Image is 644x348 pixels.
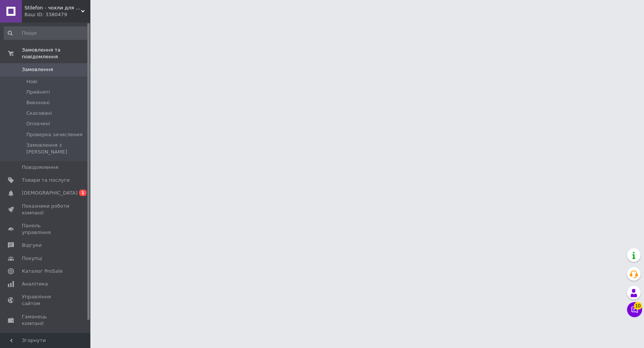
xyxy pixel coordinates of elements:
[22,222,70,236] span: Панель управління
[4,26,89,40] input: Пошук
[24,5,81,11] span: Stilefon - чохли для телефонів
[79,190,87,196] span: 1
[22,293,70,307] span: Управління сайтом
[26,120,50,127] span: Оплачені
[26,131,82,138] span: Проверка зачисления
[22,164,58,171] span: Повідомлення
[26,78,37,85] span: Нові
[22,255,42,262] span: Покупці
[26,99,50,106] span: Виконані
[26,110,52,117] span: Скасовані
[22,242,41,249] span: Відгуки
[22,268,63,275] span: Каталог ProSale
[22,190,78,196] span: [DEMOGRAPHIC_DATA]
[22,203,70,216] span: Показники роботи компанії
[22,66,53,73] span: Замовлення
[627,302,642,317] button: Чат з покупцем10
[22,281,48,287] span: Аналітика
[22,177,70,184] span: Товари та послуги
[26,142,88,155] span: Замовлення з [PERSON_NAME]
[24,11,90,18] div: Ваш ID: 3380479
[22,313,70,327] span: Гаманець компанії
[22,47,90,60] span: Замовлення та повідомлення
[634,302,642,310] span: 10
[26,89,50,96] span: Прийняті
